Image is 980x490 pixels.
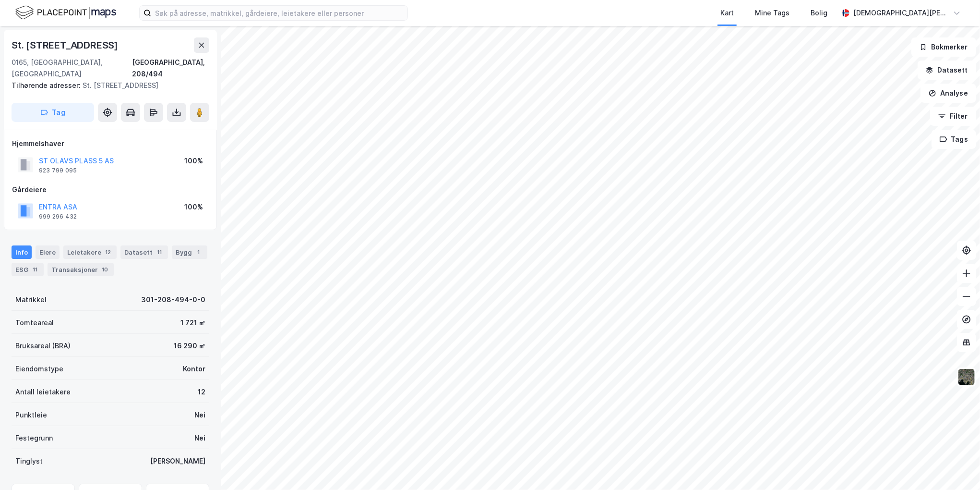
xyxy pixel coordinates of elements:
[155,247,164,257] div: 11
[194,432,205,444] div: Nei
[194,247,203,257] div: 1
[720,7,734,19] div: Kart
[853,7,949,19] div: [DEMOGRAPHIC_DATA][PERSON_NAME]
[15,363,63,375] div: Eiendomstype
[918,61,976,80] button: Datasett
[12,57,132,80] div: 0165, [GEOGRAPHIC_DATA], [GEOGRAPHIC_DATA]
[755,7,789,19] div: Mine Tags
[48,263,114,276] div: Transaksjoner
[932,130,976,149] button: Tags
[12,184,209,196] div: Gårdeiere
[920,84,976,103] button: Analyse
[12,81,83,89] span: Tilhørende adresser:
[39,167,77,174] div: 923 799 095
[911,37,976,57] button: Bokmerker
[132,57,209,80] div: [GEOGRAPHIC_DATA], 208/494
[183,363,205,375] div: Kontor
[15,340,71,352] div: Bruksareal (BRA)
[15,455,43,467] div: Tinglyst
[63,245,117,259] div: Leietakere
[12,245,32,259] div: Info
[184,201,203,213] div: 100%
[151,6,407,20] input: Søk på adresse, matrikkel, gårdeiere, leietakere eller personer
[12,263,44,276] div: ESG
[15,386,71,398] div: Antall leietakere
[932,444,980,490] iframe: Chat Widget
[103,247,113,257] div: 12
[15,409,47,421] div: Punktleie
[12,103,94,122] button: Tag
[15,4,116,21] img: logo.f888ab2527a4732fd821a326f86c7f29.svg
[39,213,77,220] div: 999 296 432
[12,138,209,149] div: Hjemmelshaver
[194,409,205,421] div: Nei
[172,245,207,259] div: Bygg
[150,455,205,467] div: [PERSON_NAME]
[811,7,827,19] div: Bolig
[15,432,53,444] div: Festegrunn
[930,107,976,126] button: Filter
[12,80,202,91] div: St. [STREET_ADDRESS]
[36,245,60,259] div: Eiere
[198,386,205,398] div: 12
[15,294,47,306] div: Matrikkel
[180,317,205,329] div: 1 721 ㎡
[30,265,40,274] div: 11
[12,37,120,53] div: St. [STREET_ADDRESS]
[15,317,54,329] div: Tomteareal
[184,155,203,167] div: 100%
[957,368,976,386] img: 9k=
[141,294,205,306] div: 301-208-494-0-0
[174,340,205,352] div: 16 290 ㎡
[100,265,110,274] div: 10
[120,245,168,259] div: Datasett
